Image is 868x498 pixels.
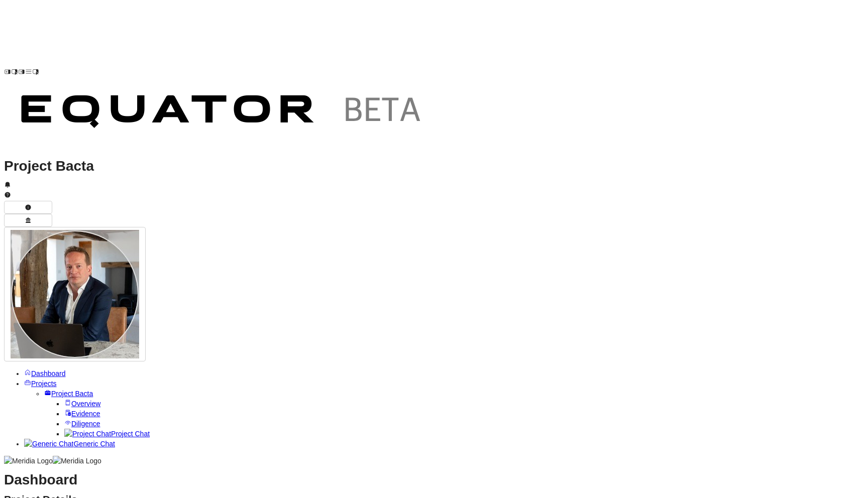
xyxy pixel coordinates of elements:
[24,380,57,388] a: Projects
[111,430,150,438] span: Project Chat
[64,430,150,438] a: Project ChatProject Chat
[4,475,864,485] h1: Dashboard
[31,380,57,388] span: Projects
[4,161,864,171] h1: Project Bacta
[24,369,66,378] a: Dashboard
[39,4,476,75] img: Customer Logo
[71,400,100,408] span: Overview
[53,456,101,466] img: Meridia Logo
[24,439,73,449] img: Generic Chat
[71,410,100,418] span: Evidence
[64,400,100,408] a: Overview
[24,440,115,448] a: Generic ChatGeneric Chat
[4,78,441,149] img: Customer Logo
[51,390,93,398] span: Project Bacta
[64,420,100,428] a: Diligence
[44,390,93,398] a: Project Bacta
[73,440,115,448] span: Generic Chat
[64,429,111,439] img: Project Chat
[64,410,100,418] a: Evidence
[31,369,66,378] span: Dashboard
[4,456,53,466] img: Meridia Logo
[71,420,100,428] span: Diligence
[11,230,139,358] img: Profile Icon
